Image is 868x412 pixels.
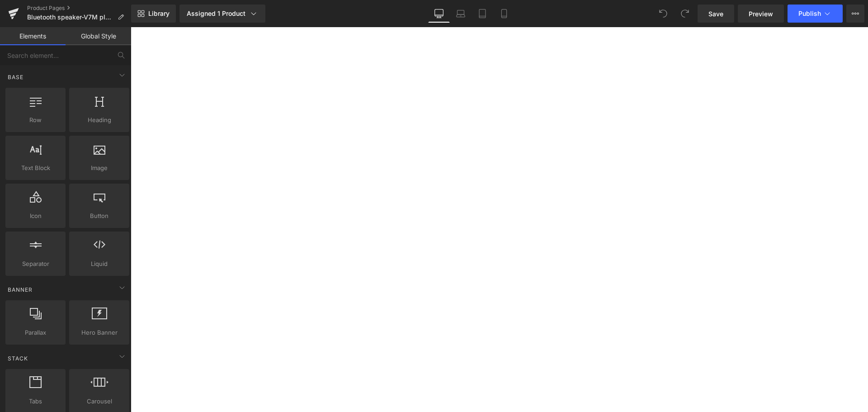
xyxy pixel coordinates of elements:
button: Redo [676,5,694,23]
span: Publish [798,10,821,17]
span: Carousel [72,397,127,406]
span: Heading [72,115,127,125]
span: Tabs [8,397,63,406]
span: Image [72,163,127,173]
a: Product Pages [27,5,131,12]
span: Library [148,9,170,18]
span: Hero Banner [72,328,127,337]
a: Desktop [428,5,450,23]
span: Banner [7,285,33,294]
span: Button [72,211,127,221]
a: Mobile [493,5,515,23]
a: New Library [131,5,176,23]
button: More [846,5,864,23]
span: Save [708,9,723,19]
a: Global Style [66,27,131,45]
span: Bluetooth speaker-V7M plus Light [27,14,114,21]
span: Row [8,115,63,125]
button: Undo [654,5,672,23]
span: Preview [749,9,773,19]
a: Tablet [472,5,493,23]
button: Publish [788,5,843,23]
span: Icon [8,211,63,221]
span: Liquid [72,259,127,269]
span: Parallax [8,328,63,337]
div: Assigned 1 Product [187,9,258,18]
a: Preview [738,5,784,23]
a: Laptop [450,5,472,23]
span: Base [7,73,24,81]
span: Text Block [8,163,63,173]
span: Separator [8,259,63,269]
span: Stack [7,354,29,363]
